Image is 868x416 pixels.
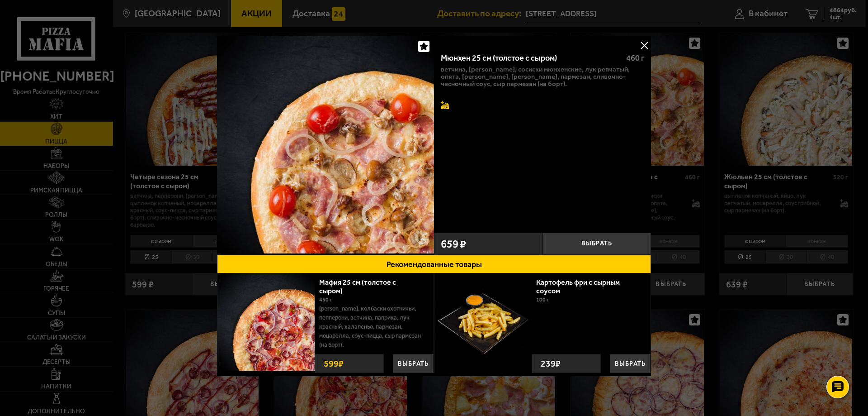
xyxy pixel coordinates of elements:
img: Мюнхен 25 см (толстое с сыром) [217,36,434,253]
strong: 599 ₽ [321,354,346,373]
span: 659 ₽ [441,239,466,249]
button: Рекомендованные товары [217,255,651,273]
button: Выбрать [610,354,651,373]
button: Выбрать [542,233,651,255]
span: 450 г [319,296,332,303]
a: Мюнхен 25 см (толстое с сыром) [217,36,434,255]
p: [PERSON_NAME], колбаски охотничьи, пепперони, ветчина, паприка, лук красный, халапеньо, пармезан,... [319,304,427,349]
div: Мюнхен 25 см (толстое с сыром) [441,53,618,63]
span: 460 г [626,53,644,63]
p: ветчина, [PERSON_NAME], сосиски мюнхенские, лук репчатый, опята, [PERSON_NAME], [PERSON_NAME], па... [441,66,644,87]
strong: 239 ₽ [538,354,563,373]
a: Картофель фри с сырным соусом [536,278,620,295]
span: 100 г [536,296,549,303]
button: Выбрать [393,354,434,373]
a: Мафия 25 см (толстое с сыром) [319,278,396,295]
